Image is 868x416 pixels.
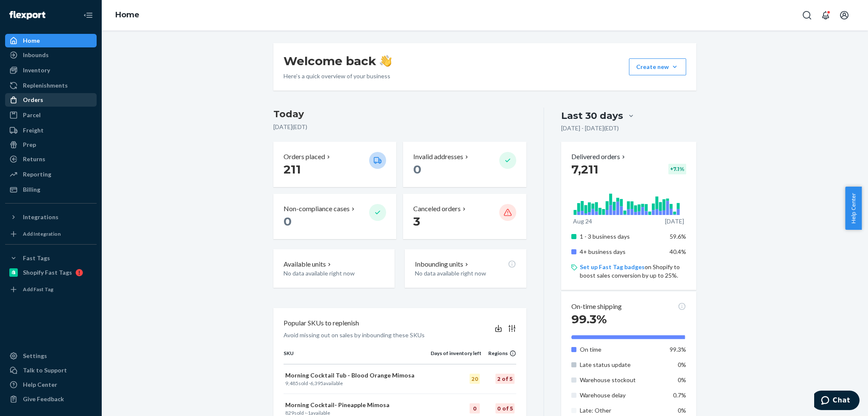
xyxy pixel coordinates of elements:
[817,7,834,24] button: Open notifications
[415,269,516,278] p: No data available right now
[5,138,97,152] a: Prep
[23,81,68,90] div: Replenishments
[284,318,359,328] p: Popular SKUs to replenish
[23,230,61,237] div: Add Integration
[23,170,51,179] div: Reporting
[23,213,58,221] div: Integrations
[5,108,97,122] a: Parcel
[670,346,686,353] span: 99.3%
[284,162,301,176] span: 211
[403,142,526,187] button: Invalid addresses 0
[571,152,627,162] button: Delivered orders
[670,233,686,240] span: 59.6%
[678,407,686,414] span: 0%
[405,249,526,288] button: Inbounding unitsNo data available right now
[580,263,645,270] a: Set up Fast Tag badges
[673,391,686,399] span: 0.7%
[23,254,50,262] div: Fast Tags
[403,194,526,239] button: Canceled orders 3
[273,107,526,121] h3: Today
[5,63,97,77] a: Inventory
[23,395,64,403] div: Give Feedback
[798,7,815,24] button: Open Search Box
[629,58,686,75] button: Create new
[80,7,97,24] button: Close Navigation
[23,126,44,135] div: Freight
[5,378,97,391] a: Help Center
[306,410,311,416] span: -1
[23,268,72,277] div: Shopify Fast Tags
[814,391,860,412] iframe: Opens a widget where you can chat to one of our agents
[561,109,623,122] div: Last 30 days
[273,249,395,288] button: Available unitsNo data available right now
[571,312,607,326] span: 99.3%
[5,283,97,296] a: Add Fast Tag
[413,162,421,176] span: 0
[23,141,36,149] div: Prep
[580,263,686,280] p: on Shopify to boost sales conversion by up to 25%.
[670,248,686,255] span: 40.4%
[668,164,686,174] div: + 7.1 %
[23,155,45,163] div: Returns
[284,214,292,229] span: 0
[571,162,598,176] span: 7,211
[571,302,622,311] p: On-time shipping
[310,380,323,386] span: 6,395
[678,361,686,368] span: 0%
[23,51,49,59] div: Inbounds
[5,210,97,224] button: Integrations
[5,266,97,279] a: Shopify Fast Tags
[413,152,463,162] p: Invalid addresses
[580,376,663,384] p: Warehouse stockout
[845,187,862,230] button: Help Center
[561,124,619,132] p: [DATE] - [DATE] ( EDT )
[273,123,526,131] p: [DATE] ( EDT )
[415,259,463,269] p: Inbounding units
[23,286,53,293] div: Add Fast Tag
[665,217,684,226] p: [DATE]
[284,53,392,69] h1: Welcome back
[273,194,396,239] button: Non-compliance cases 0
[284,72,392,80] p: Here’s a quick overview of your business
[5,48,97,62] a: Inbounds
[5,168,97,181] a: Reporting
[284,350,431,364] th: SKU
[23,96,43,104] div: Orders
[495,374,515,384] div: 2 of 5
[23,366,67,375] div: Talk to Support
[413,204,461,214] p: Canceled orders
[5,152,97,166] a: Returns
[380,55,392,67] img: hand-wave emoji
[284,259,326,269] p: Available units
[836,7,853,24] button: Open account menu
[285,410,294,416] span: 829
[23,36,40,45] div: Home
[5,364,97,377] button: Talk to Support
[285,380,429,387] p: sold · available
[580,248,663,256] p: 4+ business days
[470,374,480,384] div: 20
[284,269,384,278] p: No data available right now
[108,3,146,28] ol: breadcrumbs
[284,204,350,214] p: Non-compliance cases
[5,79,97,92] a: Replenishments
[23,185,40,194] div: Billing
[470,403,480,413] div: 0
[678,376,686,383] span: 0%
[5,34,97,47] a: Home
[284,331,425,339] p: Avoid missing out on sales by inbounding these SKUs
[115,10,139,19] a: Home
[580,361,663,369] p: Late status update
[5,392,97,406] button: Give Feedback
[23,352,47,360] div: Settings
[285,380,298,386] span: 9,485
[23,111,41,119] div: Parcel
[495,403,515,413] div: 0 of 5
[413,214,420,229] span: 3
[580,391,663,399] p: Warehouse delay
[580,406,663,415] p: Late: Other
[573,217,592,226] p: Aug 24
[5,251,97,265] button: Fast Tags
